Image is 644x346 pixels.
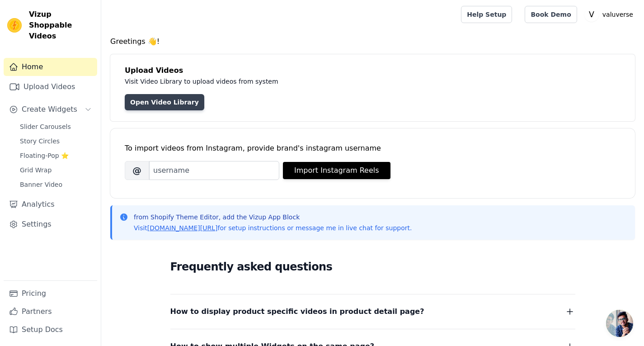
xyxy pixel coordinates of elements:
[283,162,390,179] button: Import Instagram Reels
[525,6,577,23] a: Book Demo
[461,6,512,23] a: Help Setup
[125,161,149,180] span: @
[134,213,412,222] p: from Shopify Theme Editor, add the Vizup App Block
[20,151,69,160] span: Floating-Pop ⭐
[589,10,594,19] text: V
[4,100,97,118] button: Create Widgets
[14,164,97,176] a: Grid Wrap
[110,36,635,47] h4: Greetings 👋!
[14,149,97,162] a: Floating-Pop ⭐
[125,143,620,154] div: To import videos from Instagram, provide brand's instagram username
[22,104,77,115] span: Create Widgets
[4,284,97,303] a: Pricing
[20,122,71,131] span: Slider Carousels
[4,58,97,76] a: Home
[4,215,97,233] a: Settings
[14,135,97,147] a: Story Circles
[134,223,412,232] p: Visit for setup instructions or message me in live chat for support.
[599,6,637,23] p: valuverse
[170,305,575,318] button: How to display product specific videos in product detail page?
[20,166,52,175] span: Grid Wrap
[584,6,637,23] button: V valuverse
[20,137,60,146] span: Story Circles
[4,321,97,339] a: Setup Docs
[7,18,22,33] img: Vizup
[20,180,62,189] span: Banner Video
[147,224,218,232] a: [DOMAIN_NAME][URL]
[149,161,279,180] input: username
[125,76,530,87] p: Visit Video Library to upload videos from system
[14,120,97,133] a: Slider Carousels
[29,9,94,42] span: Vizup Shoppable Videos
[125,65,620,76] h4: Upload Videos
[4,195,97,213] a: Analytics
[14,178,97,191] a: Banner Video
[606,310,633,337] div: Open chat
[125,94,204,110] a: Open Video Library
[4,303,97,321] a: Partners
[170,258,575,276] h2: Frequently asked questions
[4,78,97,96] a: Upload Videos
[170,305,424,318] span: How to display product specific videos in product detail page?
